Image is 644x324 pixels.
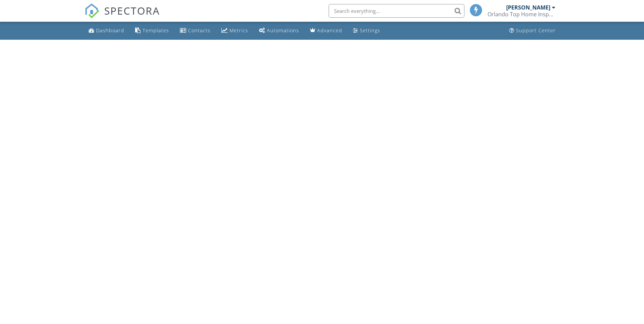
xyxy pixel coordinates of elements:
[506,4,550,11] div: [PERSON_NAME]
[307,24,345,37] a: Advanced
[132,24,172,37] a: Templates
[317,27,342,34] div: Advanced
[360,27,380,34] div: Settings
[143,27,169,34] div: Templates
[96,27,124,34] div: Dashboard
[350,24,383,37] a: Settings
[256,24,302,37] a: Automations (Basic)
[507,24,558,37] a: Support Center
[329,4,464,18] input: Search everything...
[267,27,299,34] div: Automations
[188,27,210,34] div: Contacts
[219,24,251,37] a: Metrics
[177,24,213,37] a: Contacts
[104,3,160,18] span: SPECTORA
[229,27,248,34] div: Metrics
[516,27,556,34] div: Support Center
[85,9,160,23] a: SPECTORA
[487,11,555,18] div: Orlando Top Home Inspection
[85,3,99,18] img: The Best Home Inspection Software - Spectora
[86,24,127,37] a: Dashboard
